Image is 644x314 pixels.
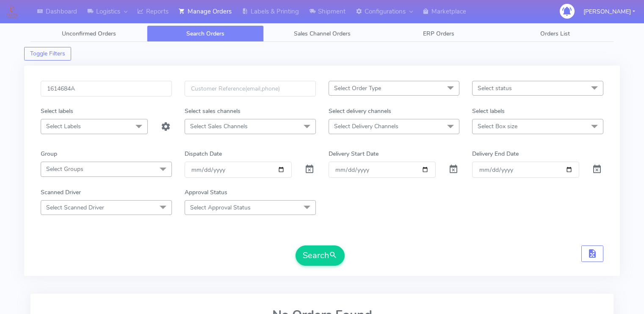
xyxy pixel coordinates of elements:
button: [PERSON_NAME] [577,3,641,20]
span: Search Orders [186,30,224,38]
button: Toggle Filters [24,47,71,61]
span: Select status [478,84,512,92]
input: Order Id [41,81,172,96]
span: Select Scanned Driver [46,204,104,212]
button: Search [296,245,345,266]
label: Approval Status [185,188,227,197]
span: Select Box size [478,122,517,130]
label: Scanned Driver [41,188,81,197]
label: Select sales channels [185,107,240,116]
span: Select Labels [46,122,81,130]
ul: Tabs [30,25,614,42]
span: ERP Orders [423,30,454,38]
span: Select Sales Channels [190,122,248,130]
input: Customer Reference(email,phone) [185,81,316,96]
span: Select Order Type [334,84,381,92]
label: Select labels [472,107,505,116]
label: Group [41,149,57,158]
label: Delivery End Date [472,149,519,158]
span: Select Approval Status [190,204,251,212]
span: Orders List [540,30,570,38]
label: Delivery Start Date [329,149,379,158]
span: Select Groups [46,165,83,173]
span: Select Delivery Channels [334,122,398,130]
span: Unconfirmed Orders [62,30,116,38]
label: Dispatch Date [185,149,222,158]
label: Select labels [41,107,73,116]
span: Sales Channel Orders [294,30,351,38]
label: Select delivery channels [329,107,391,116]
